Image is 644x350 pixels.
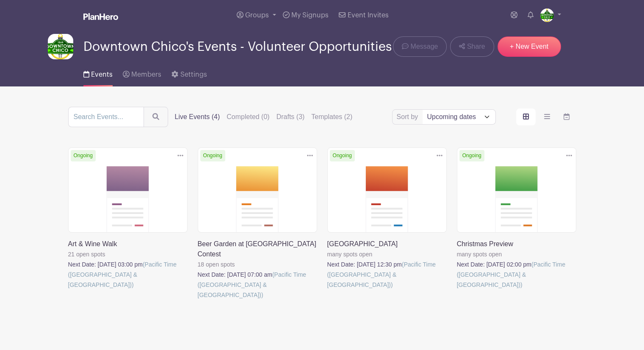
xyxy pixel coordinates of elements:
[180,71,207,78] span: Settings
[393,36,447,57] a: Message
[397,112,421,122] label: Sort by
[175,112,353,122] div: filters
[171,59,207,86] a: Settings
[48,34,73,59] img: thumbnail_Outlook-gw0oh3o3.png
[83,13,118,20] img: logo_white-6c42ec7e38ccf1d336a20a19083b03d10ae64f83f12c07503d8b9e83406b4c7d.svg
[311,112,352,122] label: Templates (2)
[227,112,269,122] label: Completed (0)
[276,112,305,122] label: Drafts (3)
[467,42,485,52] span: Share
[410,42,438,52] span: Message
[450,36,494,57] a: Share
[83,40,392,54] span: Downtown Chico's Events - Volunteer Opportunities
[175,112,220,122] label: Live Events (4)
[245,12,269,19] span: Groups
[516,108,576,125] div: order and view
[68,107,144,127] input: Search Events...
[348,12,389,19] span: Event Invites
[291,12,329,19] span: My Signups
[540,8,554,22] img: thumbnail_Outlook-gw0oh3o3.png
[83,59,113,86] a: Events
[91,71,113,78] span: Events
[131,71,161,78] span: Members
[498,36,561,57] a: + New Event
[123,59,161,86] a: Members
